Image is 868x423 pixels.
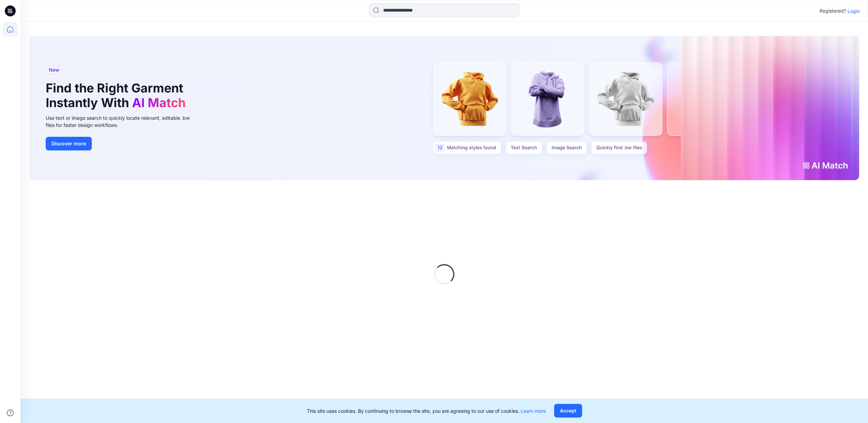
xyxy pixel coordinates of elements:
[521,408,546,414] a: Learn more
[132,95,186,110] span: AI Match
[46,137,92,150] button: Discover more
[46,81,189,110] h1: Find the Right Garment Instantly With
[820,7,846,15] p: Registered?
[554,404,582,418] button: Accept
[307,407,546,414] p: This site uses cookies. By continuing to browse the site, you are agreeing to our use of cookies.
[46,114,199,129] div: Use text or image search to quickly locate relevant, editable .bw files for faster design workflows.
[49,66,59,74] span: New
[848,8,860,15] p: Login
